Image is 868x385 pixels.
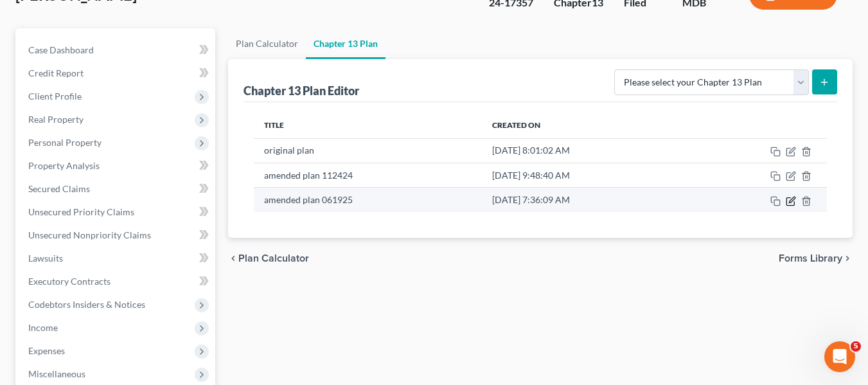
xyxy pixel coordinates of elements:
a: Unsecured Nonpriority Claims [18,224,215,247]
th: Created On [482,112,687,138]
a: Plan Calculator [228,28,306,59]
span: Codebtors Insiders & Notices [28,299,145,310]
a: Unsecured Priority Claims [18,201,215,224]
td: original plan [254,138,482,163]
td: [DATE] 9:48:40 AM [482,163,687,187]
span: 5 [851,341,861,352]
div: Chapter 13 Plan Editor [244,83,359,98]
span: Unsecured Nonpriority Claims [28,229,151,240]
a: Property Analysis [18,154,215,177]
a: Chapter 13 Plan [306,28,385,59]
span: Executory Contracts [28,276,111,287]
span: Expenses [28,345,65,356]
td: amended plan 112424 [254,163,482,187]
span: Unsecured Priority Claims [28,206,134,217]
a: Executory Contracts [18,270,215,293]
span: Personal Property [28,137,102,148]
td: [DATE] 7:36:09 AM [482,188,687,212]
span: Case Dashboard [28,44,94,55]
a: Lawsuits [18,247,215,270]
span: Real Property [28,114,84,125]
span: Income [28,322,58,333]
span: Credit Report [28,67,84,78]
span: Miscellaneous [28,368,85,379]
span: Property Analysis [28,160,100,171]
span: Plan Calculator [238,253,309,264]
span: Lawsuits [28,253,63,264]
td: amended plan 061925 [254,188,482,212]
a: Credit Report [18,62,215,85]
span: Client Profile [28,91,82,102]
a: Secured Claims [18,177,215,201]
a: Case Dashboard [18,39,215,62]
span: Forms Library [779,253,842,264]
span: Secured Claims [28,183,90,194]
td: [DATE] 8:01:02 AM [482,138,687,163]
i: chevron_left [228,253,238,264]
i: chevron_right [842,253,853,264]
button: Forms Library chevron_right [779,253,853,264]
th: Title [254,112,482,138]
button: chevron_left Plan Calculator [228,253,309,264]
iframe: Intercom live chat [824,341,855,372]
